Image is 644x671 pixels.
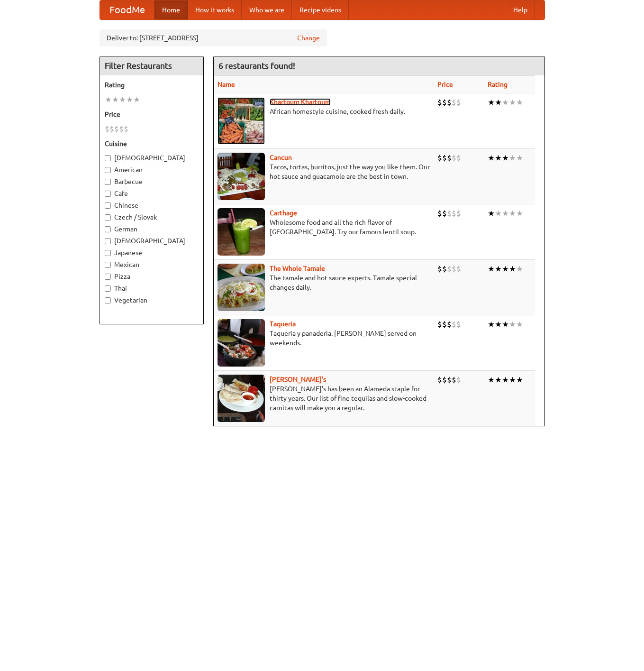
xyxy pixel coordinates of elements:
[105,285,111,292] input: Thai
[516,264,523,274] li: ★
[452,319,456,330] li: $
[488,319,495,330] li: ★
[456,97,461,108] li: $
[105,250,111,256] input: Japanese
[218,162,430,181] p: Tacos, tortas, burritos, just the way you like them. Our hot sauce and guacamole are the best in ...
[218,319,265,367] img: taqueria.jpg
[516,97,523,108] li: ★
[437,97,442,108] li: $
[105,224,199,234] label: German
[119,94,126,105] li: ★
[105,94,112,105] li: ★
[105,177,199,186] label: Barbecue
[509,264,516,274] li: ★
[124,124,128,134] li: $
[509,208,516,219] li: ★
[218,153,265,200] img: cancun.jpg
[456,319,461,330] li: $
[270,265,325,272] a: The Whole Tamale
[105,262,111,268] input: Mexican
[447,319,452,330] li: $
[437,208,442,219] li: $
[126,94,133,105] li: ★
[447,264,452,274] li: $
[105,248,199,257] label: Japanese
[297,33,320,43] a: Change
[105,179,111,185] input: Barbecue
[218,218,430,237] p: Wholesome food and all the rich flavor of [GEOGRAPHIC_DATA]. Try our famous lentil soup.
[516,319,523,330] li: ★
[119,124,124,134] li: $
[105,165,199,175] label: American
[270,320,296,328] a: Taqueria
[495,264,502,274] li: ★
[452,153,456,163] li: $
[502,319,509,330] li: ★
[442,319,447,330] li: $
[447,375,452,385] li: $
[506,0,535,19] a: Help
[105,80,199,90] h5: Rating
[292,0,349,19] a: Recipe videos
[495,208,502,219] li: ★
[105,238,111,244] input: [DEMOGRAPHIC_DATA]
[105,284,199,293] label: Thai
[218,375,265,422] img: pedros.jpg
[495,153,502,163] li: ★
[105,297,111,303] input: Vegetarian
[488,375,495,385] li: ★
[105,295,199,305] label: Vegetarian
[218,61,295,70] ng-pluralize: 6 restaurants found!
[456,153,461,163] li: $
[105,202,111,209] input: Chinese
[105,272,199,281] label: Pizza
[437,264,442,274] li: $
[105,155,111,161] input: [DEMOGRAPHIC_DATA]
[456,375,461,385] li: $
[105,153,199,163] label: [DEMOGRAPHIC_DATA]
[218,107,430,116] p: African homestyle cuisine, cooked fresh daily.
[218,81,235,88] a: Name
[105,139,199,148] h5: Cuisine
[105,212,199,222] label: Czech / Slovak
[270,98,331,106] b: Khartoum Khartoum
[509,153,516,163] li: ★
[442,97,447,108] li: $
[100,29,327,46] div: Deliver to: [STREET_ADDRESS]
[509,97,516,108] li: ★
[516,375,523,385] li: ★
[270,154,292,161] b: Cancun
[456,208,461,219] li: $
[509,375,516,385] li: ★
[154,0,188,19] a: Home
[447,153,452,163] li: $
[105,201,199,210] label: Chinese
[488,81,508,88] a: Rating
[105,189,199,198] label: Cafe
[502,97,509,108] li: ★
[509,319,516,330] li: ★
[218,384,430,413] p: [PERSON_NAME]'s has been an Alameda staple for thirty years. Our list of fine tequilas and slow-c...
[270,376,326,383] a: [PERSON_NAME]'s
[516,208,523,219] li: ★
[105,214,111,221] input: Czech / Slovak
[452,375,456,385] li: $
[437,375,442,385] li: $
[100,56,203,75] h4: Filter Restaurants
[447,97,452,108] li: $
[502,153,509,163] li: ★
[442,208,447,219] li: $
[495,375,502,385] li: ★
[488,153,495,163] li: ★
[112,94,119,105] li: ★
[105,226,111,232] input: German
[502,375,509,385] li: ★
[488,264,495,274] li: ★
[270,209,297,217] a: Carthage
[452,97,456,108] li: $
[452,264,456,274] li: $
[442,375,447,385] li: $
[188,0,242,19] a: How it works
